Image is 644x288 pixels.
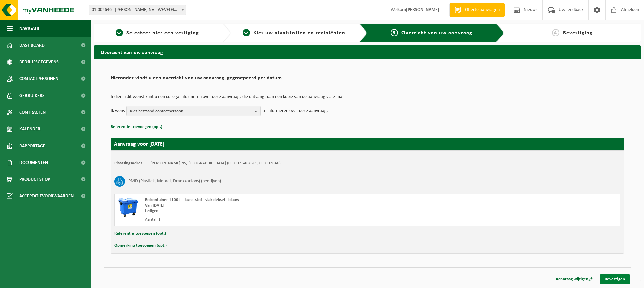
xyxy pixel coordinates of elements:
a: Bevestigen [600,274,630,284]
button: Opmerking toevoegen (opt.) [114,241,167,250]
strong: [PERSON_NAME] [406,7,439,12]
span: 01-002646 - ALBERT BRILLE NV - WEVELGEM [89,5,186,15]
button: Referentie toevoegen (opt.) [114,229,166,238]
span: 3 [391,29,398,36]
h3: PMD (Plastiek, Metaal, Drankkartons) (bedrijven) [128,176,221,187]
td: [PERSON_NAME] NV, [GEOGRAPHIC_DATA] (01-002646/BUS, 01-002646) [150,161,281,166]
span: Selecteer hier een vestiging [126,30,199,36]
span: 4 [552,29,559,36]
div: Aantal: 1 [145,217,394,222]
p: te informeren over deze aanvraag. [262,106,328,116]
span: Kalender [19,121,40,137]
span: Bedrijfsgegevens [19,54,59,70]
span: Overzicht van uw aanvraag [401,30,472,36]
a: Aanvraag wijzigen [551,274,598,284]
strong: Aanvraag voor [DATE] [114,141,164,147]
span: Rolcontainer 1100 L - kunststof - vlak deksel - blauw [145,198,239,202]
strong: Van [DATE] [145,203,164,208]
span: 1 [116,29,123,36]
img: WB-1100-HPE-BE-01.png [118,197,138,218]
button: Kies bestaand contactpersoon [126,106,261,116]
a: Offerte aanvragen [449,3,505,17]
a: 1Selecteer hier een vestiging [97,29,217,37]
a: 2Kies uw afvalstoffen en recipiënten [234,29,354,37]
span: Bevestiging [563,30,593,36]
span: Kies bestaand contactpersoon [130,106,252,116]
span: Navigatie [19,20,40,37]
span: Contactpersonen [19,70,58,87]
span: Offerte aanvragen [463,7,501,13]
h2: Overzicht van uw aanvraag [94,45,641,58]
span: Documenten [19,154,48,171]
h2: Hieronder vindt u een overzicht van uw aanvraag, gegroepeerd per datum. [111,75,624,84]
span: Kies uw afvalstoffen en recipiënten [253,30,345,36]
span: Gebruikers [19,87,45,104]
span: 01-002646 - ALBERT BRILLE NV - WEVELGEM [89,5,186,15]
span: Rapportage [19,137,45,154]
span: Acceptatievoorwaarden [19,188,74,205]
div: Ledigen [145,208,394,214]
span: Dashboard [19,37,45,54]
p: Ik wens [111,106,125,116]
span: 2 [243,29,250,36]
span: Product Shop [19,171,50,188]
p: Indien u dit wenst kunt u een collega informeren over deze aanvraag, die ontvangt dan een kopie v... [111,95,624,99]
strong: Plaatsingsadres: [114,161,144,165]
span: Contracten [19,104,46,121]
button: Referentie toevoegen (opt.) [111,123,162,131]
